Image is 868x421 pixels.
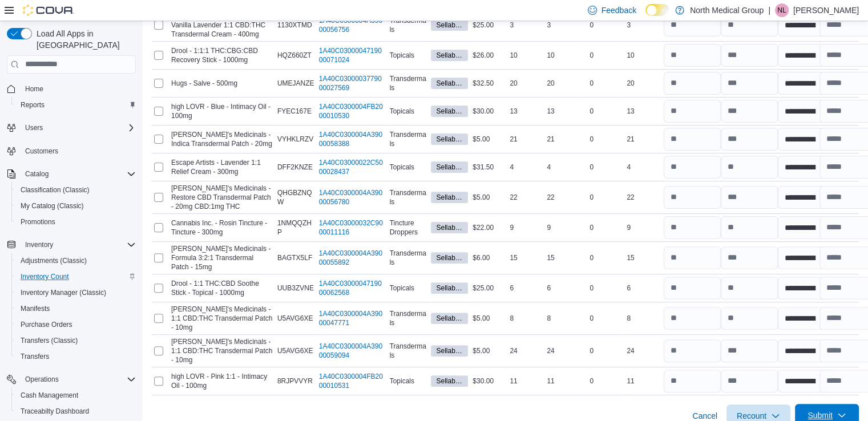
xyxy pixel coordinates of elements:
[16,350,136,363] span: Transfers
[21,272,69,281] span: Inventory Count
[16,215,136,229] span: Promotions
[171,372,273,390] span: high LOVR - Pink 1:1 - Intimacy Oil - 100mg
[590,314,594,323] p: 0
[544,311,582,325] div: 8
[590,51,594,60] p: 0
[470,76,507,90] div: $32.50
[436,78,463,88] span: Sellable Inventory
[25,147,58,156] span: Customers
[775,3,789,17] div: Nicholas Leone
[11,349,140,365] button: Transfers
[21,320,72,329] span: Purchase Orders
[16,270,74,284] a: Inventory Count
[431,161,468,173] span: Sellable Inventory
[11,214,140,230] button: Promotions
[507,281,544,295] div: 6
[436,346,463,356] span: Sellable Inventory
[431,133,468,145] span: Sellable Inventory
[470,48,507,62] div: $26.00
[16,318,77,331] a: Purchase Orders
[507,251,544,265] div: 15
[590,135,594,144] p: 0
[16,215,60,229] a: Promotions
[16,388,136,402] span: Cash Management
[436,192,463,203] span: Sellable Inventory
[431,313,468,324] span: Sellable Inventory
[470,132,507,146] div: $5.00
[544,251,582,265] div: 15
[431,282,468,294] span: Sellable Inventory
[436,50,463,60] span: Sellable Inventory
[21,373,63,386] button: Operations
[319,130,385,148] a: 1A40C0300004A39000058388
[11,333,140,349] button: Transfers (Classic)
[507,76,544,90] div: 20
[544,344,582,358] div: 24
[171,305,273,332] span: Mary's Medicinals - 1:1 CBD:THC Transdermal Patch - 10mg
[277,21,312,30] span: 1130XTMD
[11,301,140,317] button: Manifests
[16,183,136,197] span: Classification (Classic)
[470,104,507,118] div: $30.00
[624,48,661,62] div: 10
[16,388,83,402] a: Cash Management
[544,132,582,146] div: 21
[624,311,661,325] div: 8
[16,199,88,213] a: My Catalog (Classic)
[624,281,661,295] div: 6
[431,192,468,203] span: Sellable Inventory
[21,238,136,252] span: Inventory
[16,318,136,331] span: Purchase Orders
[16,98,49,112] a: Reports
[25,240,53,249] span: Inventory
[470,374,507,388] div: $30.00
[431,50,468,61] span: Sellable Inventory
[470,18,507,32] div: $25.00
[25,123,43,132] span: Users
[436,253,463,263] span: Sellable Inventory
[11,387,140,403] button: Cash Management
[544,160,582,174] div: 4
[319,372,385,390] a: 1A40C0300004FB2000010531
[624,132,661,146] div: 21
[624,104,661,118] div: 13
[470,344,507,358] div: $5.00
[21,336,78,345] span: Transfers (Classic)
[470,311,507,325] div: $5.00
[544,104,582,118] div: 13
[431,345,468,357] span: Sellable Inventory
[645,16,646,17] span: Dark Mode
[590,223,594,232] p: 0
[11,97,140,113] button: Reports
[11,317,140,333] button: Purchase Orders
[319,16,385,34] a: 1A40C0300004A39000056756
[2,237,140,253] button: Inventory
[793,3,859,17] p: [PERSON_NAME]
[11,253,140,269] button: Adjustments (Classic)
[21,121,136,135] span: Users
[470,281,507,295] div: $25.00
[319,218,385,237] a: 1A40C03000032C9000011116
[319,342,385,360] a: 1A40C0300004A39000059094
[319,102,385,120] a: 1A40C0300004FB2000010530
[21,82,48,96] a: Home
[171,184,273,211] span: Mary's Medicinals - Restore CBD Transdermal Patch - 20mg CBD:1mg THC
[387,307,429,330] div: Transdermals
[11,269,140,285] button: Inventory Count
[507,221,544,234] div: 9
[590,163,594,172] p: 0
[21,121,47,135] button: Users
[16,199,136,213] span: My Catalog (Classic)
[11,403,140,419] button: Traceabilty Dashboard
[544,374,582,388] div: 11
[171,11,273,39] span: Mary's Medicinals - Vanilla Lavender 1:1 CBD:THC Transdermal Cream - 400mg
[544,18,582,32] div: 3
[16,286,111,299] a: Inventory Manager (Classic)
[507,104,544,118] div: 13
[277,253,312,262] span: BAGTX5LF
[21,167,53,181] button: Catalog
[387,72,429,95] div: Transdermals
[277,79,314,88] span: UMEJANZE
[277,163,313,172] span: DFF2KNZE
[808,410,833,421] span: Submit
